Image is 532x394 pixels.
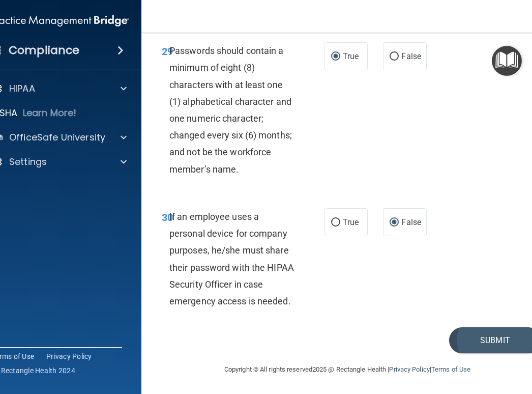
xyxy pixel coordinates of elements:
span: False [401,217,421,227]
p: Settings [9,156,47,168]
h4: Compliance [9,43,79,58]
a: Privacy Policy [46,351,92,361]
span: Passwords should contain a minimum of eight (8) characters with at least one (1) alphabetical cha... [169,45,292,175]
p: HIPAA [9,82,35,95]
span: 29 [162,45,173,58]
input: False [390,53,399,61]
p: Learn More! [23,107,77,119]
button: Open Resource Center [492,46,522,76]
input: True [331,219,340,227]
a: Terms of Use [431,365,470,373]
span: True [343,217,359,227]
p: OfficeSafe University [9,131,105,144]
iframe: Drift Widget Chat Controller [356,322,520,362]
span: False [401,51,421,61]
input: True [331,53,340,61]
input: False [390,219,399,227]
span: 30 [162,211,173,223]
span: If an employee uses a personal device for company purposes, he/she must share their password with... [169,211,294,306]
a: Privacy Policy [389,365,429,373]
span: True [343,51,359,61]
